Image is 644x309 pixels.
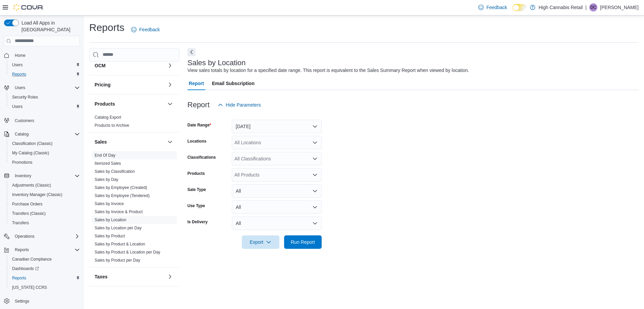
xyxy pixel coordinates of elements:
a: Sales by Product & Location per Day [95,250,160,255]
a: Customers [12,117,37,125]
button: Settings [1,296,83,306]
button: Sales [95,139,165,145]
div: Duncan Crouse [589,3,597,11]
a: Sales by Employee (Created) [95,185,147,190]
button: Products [166,100,174,108]
a: Sales by Product & Location [95,242,145,246]
span: Load All Apps in [GEOGRAPHIC_DATA] [19,20,80,33]
a: Purchase Orders [9,200,45,208]
span: Users [12,62,22,68]
span: Purchase Orders [12,201,43,207]
button: Reports [7,70,83,79]
h3: Pricing [95,81,110,88]
span: Reports [12,275,26,281]
span: Washington CCRS [9,283,80,292]
span: Security Roles [9,93,80,101]
a: [US_STATE] CCRS [9,283,50,292]
span: Canadian Compliance [12,257,52,262]
p: High Cannabis Retail [539,3,583,11]
span: Sales by Employee (Tendered) [95,193,150,198]
span: Catalog [15,131,29,137]
button: Reports [7,273,83,283]
h3: Products [95,101,115,107]
button: Users [7,60,83,70]
span: Adjustments (Classic) [9,181,80,189]
span: Home [15,53,25,58]
button: Users [1,83,83,92]
button: Adjustments (Classic) [7,181,83,190]
span: Promotions [9,158,80,166]
button: Pricing [166,81,174,89]
a: Home [12,51,28,60]
span: Catalog Export [95,115,121,120]
a: Sales by Location per Day [95,226,142,230]
a: Sales by Location [95,218,126,222]
span: Reports [12,246,80,254]
span: Dashboards [9,265,80,273]
span: Report [189,77,204,90]
span: Reports [9,274,80,282]
a: Classification (Classic) [9,140,55,148]
button: OCM [166,62,174,70]
a: Sales by Product [95,234,125,238]
a: Feedback [476,1,509,14]
span: Customers [15,118,34,123]
span: Home [12,51,80,60]
a: Feedback [128,23,162,36]
h3: Taxes [95,273,108,280]
a: Reports [9,274,29,282]
button: Reports [12,246,32,254]
span: Transfers (Classic) [12,211,46,216]
a: Reports [9,70,29,78]
a: Sales by Product per Day [95,258,140,263]
button: Users [7,102,83,111]
span: Canadian Compliance [9,255,80,263]
label: Sale Type [187,187,206,192]
button: Export [242,235,279,249]
span: Promotions [12,160,33,165]
button: All [232,184,322,198]
button: Taxes [166,273,174,281]
h3: Sales [95,139,107,145]
button: Customers [1,115,83,125]
a: Inventory Manager (Classic) [9,191,65,199]
a: Catalog Export [95,115,121,120]
img: Cova [13,4,44,11]
span: Run Report [291,239,315,245]
button: Taxes [95,273,165,280]
div: Products [89,113,179,132]
span: Users [9,61,80,69]
span: Sales by Classification [95,169,135,174]
span: Classification (Classic) [12,141,53,146]
button: Sales [166,138,174,146]
span: Sales by Location per Day [95,225,142,231]
button: Promotions [7,158,83,167]
button: Hide Parameters [215,98,264,112]
label: Is Delivery [187,219,208,225]
span: Inventory [12,172,80,180]
span: Itemized Sales [95,161,121,166]
h3: OCM [95,62,106,69]
button: Open list of options [312,156,318,161]
span: Purchase Orders [9,200,80,208]
span: Settings [15,299,29,304]
span: End Of Day [95,153,115,158]
span: Feedback [486,4,507,11]
span: Classification (Classic) [9,140,80,148]
span: Dashboards [12,266,39,271]
button: Next [187,48,196,56]
button: All [232,217,322,230]
button: Catalog [12,130,31,138]
button: Open list of options [312,172,318,178]
a: Users [9,103,25,111]
a: Dashboards [7,264,83,273]
a: Transfers [9,219,32,227]
button: Canadian Compliance [7,255,83,264]
span: Transfers [12,220,29,226]
a: Canadian Compliance [9,255,54,263]
a: End Of Day [95,153,115,158]
button: [DATE] [232,120,322,133]
div: View sales totals by location for a specified date range. This report is equivalent to the Sales ... [187,67,469,74]
button: Security Roles [7,92,83,102]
